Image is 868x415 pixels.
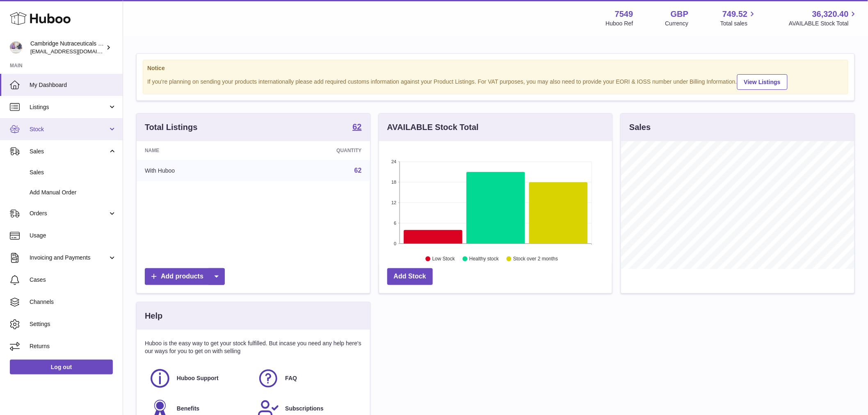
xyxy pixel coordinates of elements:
[257,367,357,390] a: FAQ
[352,123,361,131] strong: 62
[30,210,108,217] span: Orders
[285,374,297,382] span: FAQ
[737,74,788,90] a: View Listings
[665,20,689,27] div: Currency
[10,360,113,374] a: Log out
[513,256,558,262] text: Stock over 2 months
[147,73,844,90] div: If you're planning on sending your products internationally please add required customs informati...
[145,340,362,355] p: Huboo is the easy way to get your stock fulfilled. But incase you need any help here's our ways f...
[30,232,116,239] span: Usage
[30,40,104,55] div: Cambridge Nutraceuticals Ltd
[387,268,433,285] a: Add Stock
[394,221,396,226] text: 6
[391,200,396,205] text: 12
[177,374,219,382] span: Huboo Support
[260,141,370,160] th: Quantity
[30,342,116,350] span: Returns
[30,169,116,176] span: Sales
[720,20,757,27] span: Total sales
[30,48,121,55] span: [EMAIL_ADDRESS][DOMAIN_NAME]
[354,167,362,174] a: 62
[30,276,116,284] span: Cases
[469,256,499,262] text: Healthy stock
[30,320,116,328] span: Settings
[391,180,396,185] text: 18
[137,160,260,181] td: With Huboo
[30,125,108,133] span: Stock
[812,9,849,20] span: 36,320.40
[615,9,633,20] strong: 7549
[671,9,688,20] strong: GBP
[30,254,108,262] span: Invoicing and Payments
[789,9,858,27] a: 36,320.40 AVAILABLE Stock Total
[432,256,455,262] text: Low Stock
[149,367,249,390] a: Huboo Support
[30,189,116,196] span: Add Manual Order
[30,103,108,111] span: Listings
[30,298,116,306] span: Channels
[10,41,22,54] img: qvc@camnutra.com
[145,268,225,285] a: Add products
[789,20,858,27] span: AVAILABLE Stock Total
[391,159,396,164] text: 24
[629,122,651,133] h3: Sales
[30,81,116,89] span: My Dashboard
[177,405,199,413] span: Benefits
[606,20,633,27] div: Huboo Ref
[720,9,757,27] a: 749.52 Total sales
[722,9,747,20] span: 749.52
[387,122,479,133] h3: AVAILABLE Stock Total
[352,123,361,132] a: 62
[145,310,162,322] h3: Help
[30,148,108,155] span: Sales
[145,122,198,133] h3: Total Listings
[285,405,323,413] span: Subscriptions
[394,241,396,246] text: 0
[137,141,260,160] th: Name
[147,64,844,72] strong: Notice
